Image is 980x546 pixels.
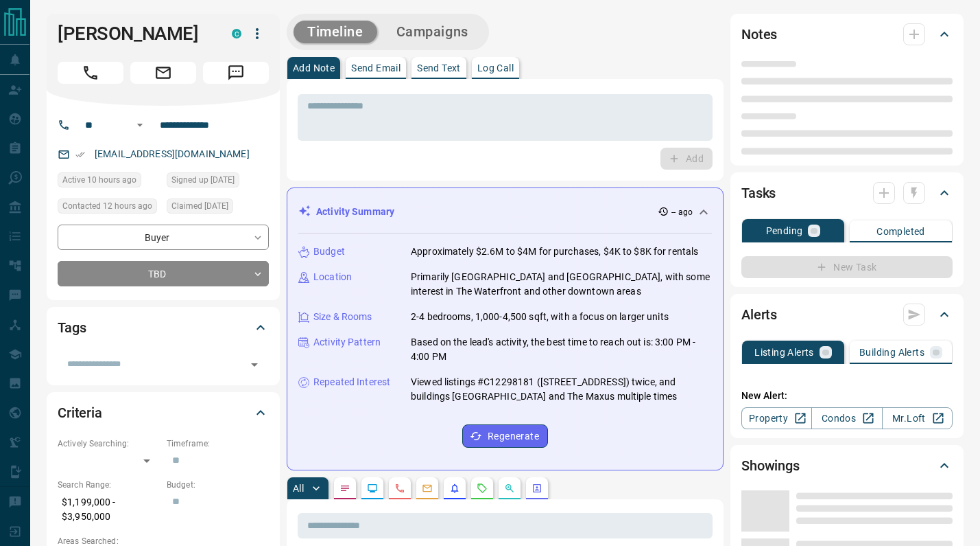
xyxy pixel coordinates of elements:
[313,335,381,350] p: Activity Pattern
[882,407,953,429] a: Mr.Loft
[167,172,269,192] div: Sat Sep 13 2025
[741,389,953,403] p: New Alert:
[766,226,803,236] p: Pending
[741,18,953,51] div: Notes
[313,375,390,389] p: Repeated Interest
[811,407,882,429] a: Condos
[741,449,953,482] div: Showings
[422,483,433,494] svg: Emails
[313,310,372,324] p: Size & Rooms
[462,424,548,448] button: Regenerate
[58,62,123,84] span: Call
[411,310,669,324] p: 2-4 bedrooms, 1,000-4,500 sqft, with a focus on larger units
[411,244,698,259] p: Approximately $2.6M to $4M for purchases, $4K to $8K for rentals
[477,63,514,73] p: Log Call
[313,244,345,259] p: Budget
[294,21,377,43] button: Timeline
[58,198,160,218] div: Sun Sep 14 2025
[293,484,304,493] p: All
[449,483,460,494] svg: Listing Alerts
[167,479,269,491] p: Budget:
[383,21,482,43] button: Campaigns
[58,311,269,344] div: Tags
[58,402,102,424] h2: Criteria
[411,270,712,299] p: Primarily [GEOGRAPHIC_DATA] and [GEOGRAPHIC_DATA], with some interest in The Waterfront and other...
[339,483,350,494] svg: Notes
[313,270,352,284] p: Location
[167,437,269,450] p: Timeframe:
[741,455,800,477] h2: Showings
[58,261,269,286] div: TBD
[411,375,712,404] p: Viewed listings #C12298181 ([STREET_ADDRESS]) twice, and buildings [GEOGRAPHIC_DATA] and The Maxu...
[859,348,924,357] p: Building Alerts
[741,177,953,209] div: Tasks
[58,317,86,339] h2: Tags
[62,199,152,213] span: Contacted 12 hours ago
[95,148,250,159] a: [EMAIL_ADDRESS][DOMAIN_NAME]
[132,117,148,133] button: Open
[741,182,776,204] h2: Tasks
[411,335,712,364] p: Based on the lead's activity, the best time to reach out is: 3:00 PM - 4:00 PM
[671,206,693,218] p: -- ago
[316,205,394,219] p: Activity Summary
[75,150,85,159] svg: Email Verified
[298,199,712,225] div: Activity Summary-- ago
[58,437,160,450] p: Actively Searching:
[876,227,925,236] p: Completed
[58,479,160,491] p: Search Range:
[754,348,814,357] p: Listing Alerts
[167,198,269,218] div: Sat Sep 13 2025
[417,63,461,73] p: Send Text
[293,63,335,73] p: Add Note
[741,304,777,326] h2: Alerts
[741,407,812,429] a: Property
[741,23,777,45] h2: Notes
[351,63,401,73] p: Send Email
[367,483,378,494] svg: Lead Browsing Activity
[58,23,211,45] h1: [PERSON_NAME]
[171,173,235,187] span: Signed up [DATE]
[394,483,405,494] svg: Calls
[531,483,542,494] svg: Agent Actions
[232,29,241,38] div: condos.ca
[62,173,136,187] span: Active 10 hours ago
[130,62,196,84] span: Email
[58,172,160,192] div: Sun Sep 14 2025
[245,355,264,374] button: Open
[58,225,269,250] div: Buyer
[477,483,488,494] svg: Requests
[171,199,228,213] span: Claimed [DATE]
[203,62,269,84] span: Message
[58,396,269,429] div: Criteria
[504,483,515,494] svg: Opportunities
[741,298,953,331] div: Alerts
[58,491,160,528] p: $1,199,000 - $3,950,000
